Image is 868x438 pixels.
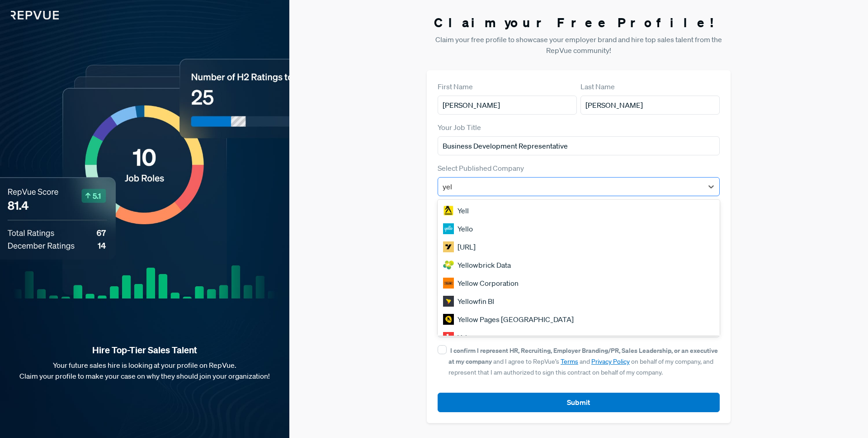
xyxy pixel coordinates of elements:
[438,256,720,274] div: Yellowbrick Data
[438,96,577,115] input: First Name
[438,328,720,347] div: Yelp
[438,292,720,310] div: Yellowfin BI
[580,96,720,115] input: Last Name
[443,241,454,252] img: Yellow.ai
[443,223,454,234] img: Yello
[438,163,524,173] label: Select Published Company
[448,347,718,376] span: and I agree to RepVue’s and on behalf of my company, and represent that I am authorized to sign t...
[580,81,615,92] label: Last Name
[438,310,720,328] div: Yellow Pages [GEOGRAPHIC_DATA]
[438,122,481,133] label: Your Job Title
[438,238,720,256] div: [URL]
[438,136,720,155] input: Title
[438,274,720,292] div: Yellow Corporation
[443,314,454,325] img: Yellow Pages Canada
[443,278,454,289] img: Yellow Corporation
[427,15,731,30] h3: Claim your Free Profile!
[443,260,454,270] img: Yellowbrick Data
[14,360,275,381] p: Your future sales hire is looking at your profile on RepVue. Claim your profile to make your case...
[443,205,454,216] img: Yell
[561,357,578,366] a: Terms
[427,34,731,56] p: Claim your free profile to showcase your employer brand and hire top sales talent from the RepVue...
[443,332,454,343] img: Yelp
[438,202,720,220] div: Yell
[438,393,720,412] button: Submit
[443,296,454,307] img: Yellowfin BI
[14,344,275,356] strong: Hire Top-Tier Sales Talent
[438,220,720,238] div: Yello
[448,346,718,366] strong: I confirm I represent HR, Recruiting, Employer Branding/PR, Sales Leadership, or an executive at ...
[591,357,630,366] a: Privacy Policy
[438,81,473,92] label: First Name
